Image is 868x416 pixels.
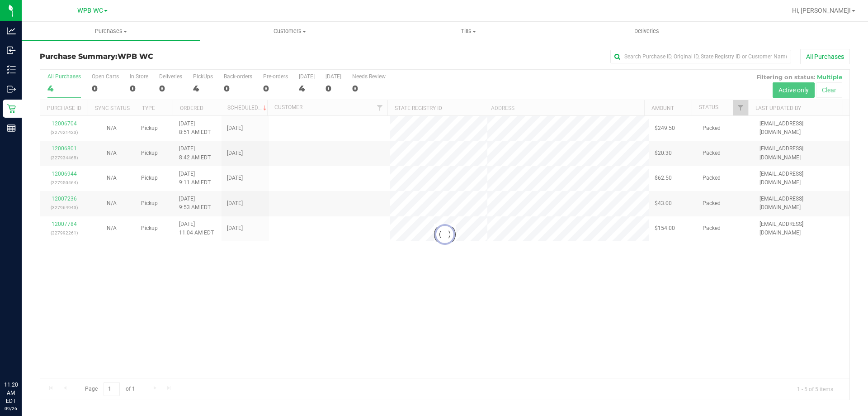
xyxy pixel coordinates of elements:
p: 11:20 AM EDT [4,381,18,405]
span: Customers [201,27,378,35]
inline-svg: Analytics [7,26,16,35]
h3: Purchase Summary: [40,53,310,61]
span: Deliveries [622,27,671,35]
a: Tills [379,22,557,41]
span: Hi, [PERSON_NAME]! [792,7,851,14]
button: All Purchases [800,49,850,64]
span: Purchases [22,27,200,35]
input: Search Purchase ID, Original ID, State Registry ID or Customer Name... [610,50,791,63]
span: Tills [379,27,557,35]
span: WPB WC [118,52,153,61]
inline-svg: Outbound [7,85,16,94]
a: Customers [200,22,379,41]
inline-svg: Inbound [7,46,16,55]
span: WPB WC [77,7,103,14]
inline-svg: Retail [7,104,16,113]
inline-svg: Inventory [7,65,16,74]
iframe: Resource center [9,344,36,371]
a: Deliveries [557,22,736,41]
inline-svg: Reports [7,124,16,133]
p: 09/26 [4,405,18,412]
a: Purchases [22,22,200,41]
